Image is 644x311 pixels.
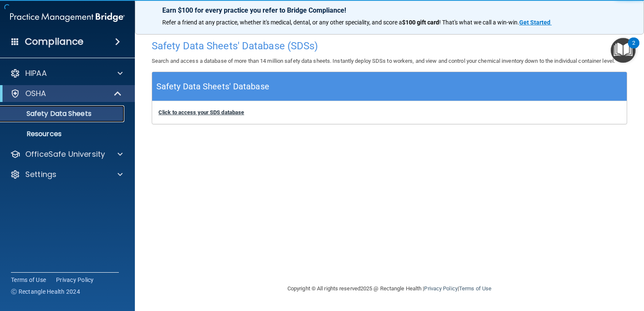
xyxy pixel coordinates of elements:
[11,287,80,296] span: Ⓒ Rectangle Health 2024
[10,9,125,26] img: PMB logo
[5,110,121,118] p: Safety Data Sheets
[424,285,457,292] a: Privacy Policy
[10,88,122,99] a: OSHA
[5,130,121,138] p: Resources
[162,6,617,14] p: Earn $100 for every practice you refer to Bridge Compliance!
[632,43,635,54] div: 2
[152,56,627,66] p: Search and access a database of more than 14 million safety data sheets. Instantly deploy SDSs to...
[519,19,550,26] strong: Get Started
[10,169,123,180] a: Settings
[152,40,627,51] h4: Safety Data Sheets' Database (SDSs)
[56,276,94,284] a: Privacy Policy
[158,109,244,115] a: Click to access your SDS database
[25,36,83,48] h4: Compliance
[402,19,439,26] strong: $100 gift card
[162,19,402,26] span: Refer a friend at any practice, whether it's medical, dental, or any other speciality, and score a
[25,149,105,159] p: OfficeSafe University
[10,68,123,78] a: HIPAA
[611,38,636,63] button: Open Resource Center, 2 new notifications
[11,276,46,284] a: Terms of Use
[236,275,543,302] div: Copyright © All rights reserved 2025 @ Rectangle Health | |
[10,149,123,159] a: OfficeSafe University
[25,88,46,99] p: OSHA
[156,79,269,94] h5: Safety Data Sheets' Database
[25,169,56,180] p: Settings
[519,19,552,26] a: Get Started
[459,285,491,292] a: Terms of Use
[439,19,519,26] span: ! That's what we call a win-win.
[25,68,47,78] p: HIPAA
